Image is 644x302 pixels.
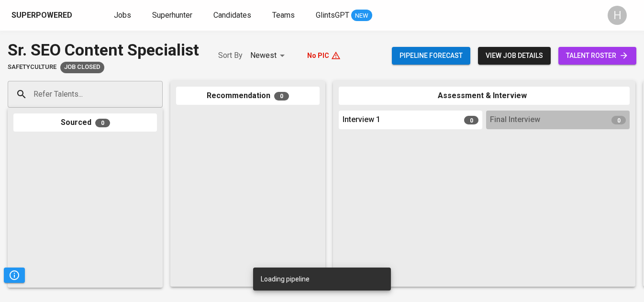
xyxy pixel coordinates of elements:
[8,63,56,72] span: SafetyCulture
[13,113,157,132] div: Sourced
[8,38,199,62] div: Sr. SEO Content Specialist
[307,51,329,60] p: No PIC
[351,11,372,21] span: NEW
[558,47,636,65] a: talent roster
[250,50,277,61] p: Newest
[316,11,349,20] span: GlintsGPT
[611,116,626,124] span: 0
[274,92,289,101] span: 0
[152,10,194,22] a: Superhunter
[11,10,72,21] div: Superpowered
[152,11,192,20] span: Superhunter
[114,11,131,20] span: Jobs
[176,87,320,105] div: Recommendation
[478,47,551,65] button: view job details
[60,62,104,73] div: Client fulfilled job using internal hiring
[213,11,251,20] span: Candidates
[157,93,159,95] button: Open
[490,114,540,125] span: Final Interview
[11,8,87,22] a: Superpoweredapp logo
[339,87,630,105] div: Assessment & Interview
[272,10,297,22] a: Teams
[114,10,133,22] a: Jobs
[608,6,627,25] div: H
[566,50,629,62] span: talent roster
[261,270,310,288] div: Loading pipeline
[464,116,478,124] span: 0
[218,50,243,61] p: Sort By
[95,119,110,127] span: 0
[74,8,87,22] img: app logo
[392,47,470,65] button: Pipeline forecast
[400,50,463,62] span: Pipeline forecast
[213,10,253,22] a: Candidates
[250,47,288,65] div: Newest
[343,114,380,125] span: Interview 1
[272,11,295,20] span: Teams
[316,10,372,22] a: GlintsGPT NEW
[486,50,543,62] span: view job details
[60,63,104,72] span: Job Closed
[4,268,25,283] button: Pipeline Triggers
